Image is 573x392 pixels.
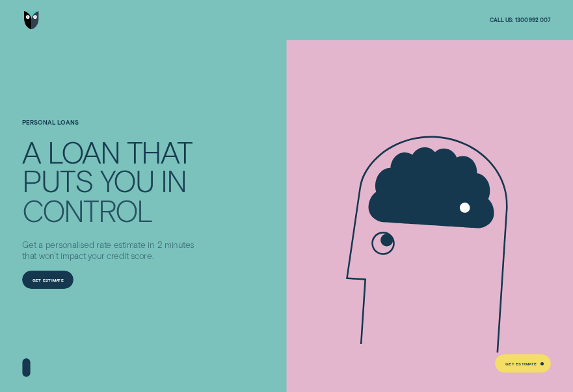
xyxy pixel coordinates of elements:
div: YOU [100,167,154,195]
div: THAT [127,138,193,165]
div: A [22,138,40,165]
a: Call us:1300 992 007 [490,17,551,24]
p: Get a personalised rate estimate in 2 minutes that won't impact your credit score. [22,239,198,262]
div: CONTROL [22,197,152,225]
a: Get Estimate [22,271,73,289]
div: PUTS [22,167,93,195]
a: Get Estimate [495,354,550,373]
span: Call us: [490,17,513,24]
span: 1300 992 007 [515,17,551,24]
div: LOAN [47,138,120,165]
img: Wisr [24,11,39,29]
h4: A LOAN THAT PUTS YOU IN CONTROL [22,138,198,222]
div: IN [161,167,186,195]
h1: Personal Loans [22,119,198,138]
